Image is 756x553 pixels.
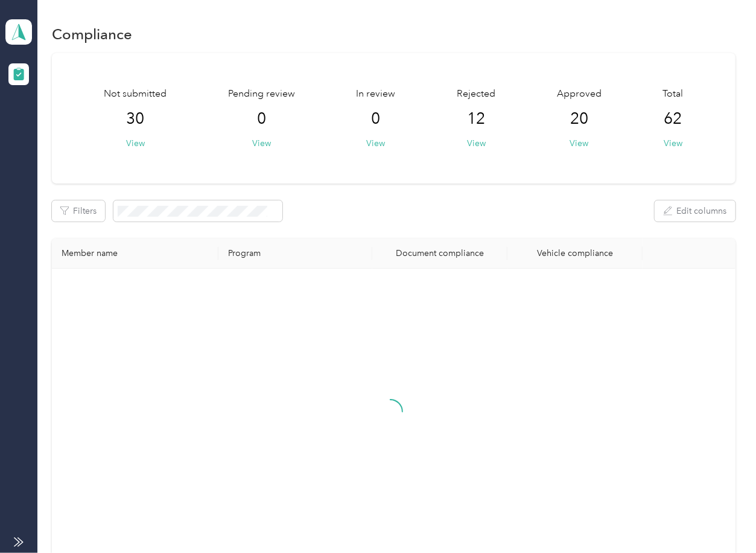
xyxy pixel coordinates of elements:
span: 0 [257,109,266,129]
span: In review [357,87,396,101]
span: Approved [557,87,602,101]
span: 0 [372,109,381,129]
h1: Compliance [52,28,132,40]
button: View [252,137,271,150]
span: 20 [570,109,588,129]
div: Document compliance [382,248,498,258]
div: Vehicle compliance [517,248,633,258]
iframe: Everlance-gr Chat Button Frame [688,485,756,553]
th: Program [218,238,372,269]
button: View [367,137,386,150]
span: 62 [664,109,682,129]
button: Edit columns [655,200,735,222]
span: Pending review [228,87,295,101]
span: 12 [467,109,485,129]
span: Rejected [457,87,495,101]
button: View [570,137,588,150]
button: Filters [52,200,105,222]
button: View [664,137,682,150]
span: Total [663,87,684,101]
th: Member name [52,238,218,269]
button: View [467,137,486,150]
